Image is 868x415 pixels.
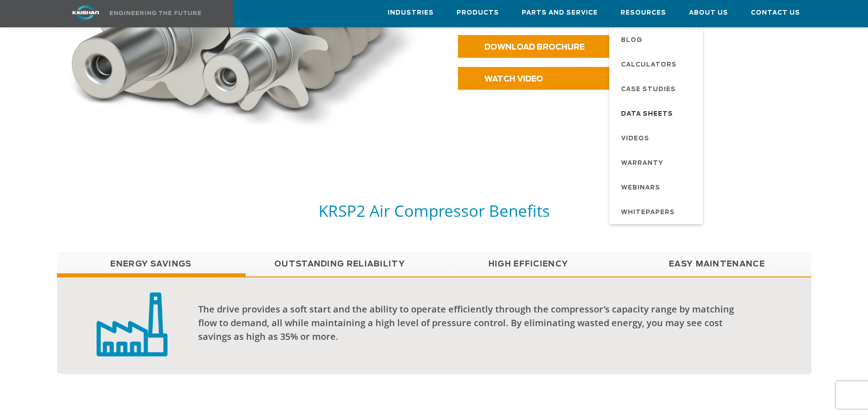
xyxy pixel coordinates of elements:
span: Videos [621,131,649,147]
a: Energy Savings [57,253,246,276]
div: Energy Savings [57,277,812,374]
a: Parts and Service [522,0,598,25]
span: Resources [621,8,666,18]
img: low capital investment badge [97,291,168,357]
a: WATCH VIDEO [458,67,616,90]
span: Whitepapers [621,205,675,220]
a: Data Sheets [612,101,703,126]
a: Videos [612,126,703,150]
span: Case Studies [621,82,676,97]
span: Warranty [621,156,663,171]
a: Industries [388,0,434,25]
div: The drive provides a soft start and the ability to operate efficiently through the compressor’s c... [198,302,750,343]
h5: KRSP2 Air Compressor Benefits [57,200,812,221]
span: Industries [388,8,434,18]
span: Products [457,8,499,18]
a: Contact Us [751,0,800,25]
span: Parts and Service [522,8,598,18]
a: Case Studies [612,77,703,101]
span: Contact Us [751,8,800,18]
a: High Efficiency [434,253,623,276]
span: Data Sheets [621,107,673,122]
a: Warranty [612,150,703,175]
a: Webinars [612,175,703,200]
a: About Us [689,0,728,25]
a: DOWNLOAD BROCHURE [458,35,616,58]
a: Easy Maintenance [623,253,812,276]
a: Products [457,0,499,25]
span: Calculators [621,57,677,73]
img: Engineering the future [110,11,201,15]
img: kaishan logo [51,5,120,20]
span: About Us [689,8,728,18]
span: Webinars [621,180,660,196]
a: Resources [621,0,666,25]
span: WATCH VIDEO [484,75,543,83]
a: Whitepapers [612,200,703,224]
a: Calculators [612,52,703,77]
a: Blog [612,27,703,52]
span: Blog [621,33,642,48]
span: DOWNLOAD BROCHURE [484,43,585,51]
a: Outstanding Reliability [246,253,434,276]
